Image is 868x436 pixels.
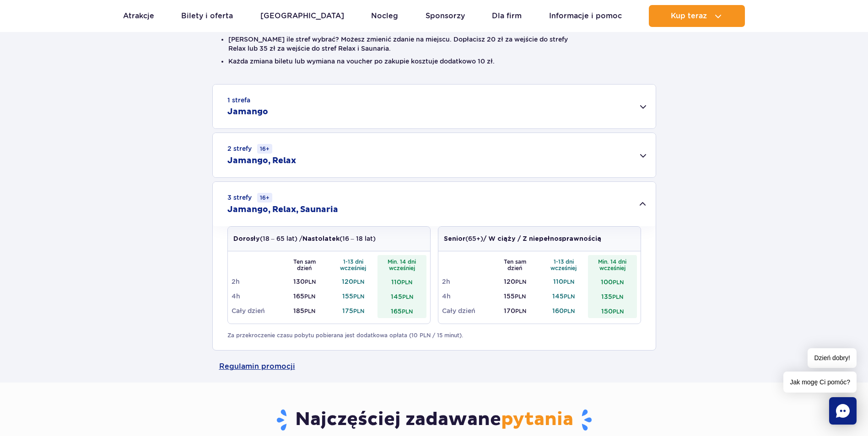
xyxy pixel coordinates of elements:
small: PLN [402,308,413,315]
span: Kup teraz [671,12,707,20]
th: 1-13 dni wcześniej [539,255,588,274]
th: Ten sam dzień [280,255,329,274]
a: Regulamin promocji [219,351,649,383]
strong: Nastolatek [302,236,340,242]
a: Informacje i pomoc [549,5,622,27]
td: 145 [377,289,426,303]
strong: Dorosły [233,236,260,242]
td: 155 [491,289,539,303]
strong: Senior [444,236,465,242]
small: PLN [613,279,624,286]
small: PLN [515,308,526,314]
th: Min. 14 dni wcześniej [588,255,637,274]
a: Sponsorzy [426,5,465,27]
small: 16+ [257,193,272,202]
small: 16+ [257,144,272,154]
a: [GEOGRAPHIC_DATA] [260,5,344,27]
td: 135 [588,289,637,303]
td: 100 [588,274,637,289]
td: 150 [588,303,637,318]
small: 3 strefy [227,193,272,202]
td: Cały dzień [232,303,280,318]
td: 185 [280,303,329,318]
a: Atrakcje [123,5,154,27]
td: 155 [329,289,378,303]
div: Chat [829,397,857,425]
td: Cały dzień [442,303,491,318]
h2: Jamango [227,106,268,117]
h2: Jamango, Relax, Saunaria [227,204,338,215]
small: 1 strefa [227,96,250,105]
td: 160 [539,303,588,318]
small: PLN [304,308,315,314]
td: 4h [232,289,280,303]
small: PLN [563,278,574,285]
h3: Najczęściej zadawane [219,408,649,432]
span: Jak mogę Ci pomóc? [783,372,857,393]
th: Ten sam dzień [491,255,539,274]
small: PLN [353,278,364,285]
small: PLN [401,279,412,286]
small: PLN [402,293,413,300]
td: 110 [377,274,426,289]
small: PLN [515,293,526,300]
p: (65+) [444,234,601,244]
strong: / W ciąży / Z niepełnosprawnością [483,236,601,242]
a: Nocleg [371,5,398,27]
td: 110 [539,274,588,289]
p: Za przekroczenie czasu pobytu pobierana jest dodatkowa opłata (10 PLN / 15 minut). [227,331,641,340]
small: PLN [353,308,364,314]
th: Min. 14 dni wcześniej [377,255,426,274]
li: Każda zmiana biletu lub wymiana na voucher po zakupie kosztuje dodatkowo 10 zł. [228,57,640,66]
a: Dla firm [492,5,522,27]
td: 165 [280,289,329,303]
td: 120 [491,274,539,289]
th: 1-13 dni wcześniej [329,255,378,274]
button: Kup teraz [649,5,745,27]
td: 2h [232,274,280,289]
td: 130 [280,274,329,289]
span: Dzień dobry! [808,348,857,368]
small: PLN [564,293,575,300]
span: pytania [501,408,573,431]
td: 145 [539,289,588,303]
small: PLN [305,278,316,285]
td: 120 [329,274,378,289]
a: Bilety i oferta [181,5,233,27]
small: PLN [515,278,526,285]
td: 170 [491,303,539,318]
small: PLN [304,293,315,300]
p: (18 – 65 lat) / (16 – 18 lat) [233,234,376,244]
small: PLN [353,293,364,300]
small: PLN [612,293,623,300]
td: 2h [442,274,491,289]
h2: Jamango, Relax [227,155,296,166]
li: [PERSON_NAME] ile stref wybrać? Możesz zmienić zdanie na miejscu. Dopłacisz 20 zł za wejście do s... [228,35,640,53]
td: 175 [329,303,378,318]
td: 165 [377,303,426,318]
small: PLN [613,308,624,315]
td: 4h [442,289,491,303]
small: 2 strefy [227,144,272,154]
small: PLN [564,308,575,314]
